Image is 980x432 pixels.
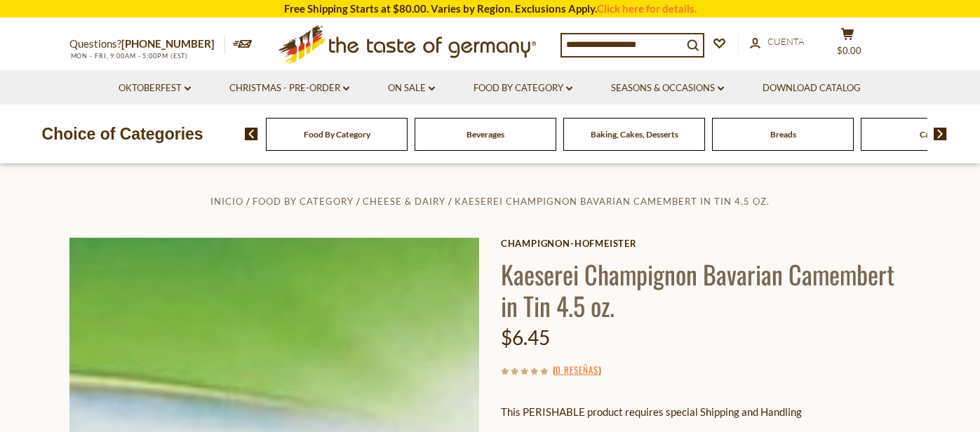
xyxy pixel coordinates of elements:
span: MON - FRI, 9:00AM - 5:00PM (EST) [69,52,189,60]
a: On Sale [388,81,435,96]
a: Oktoberfest [119,81,191,96]
span: Cuenta [767,36,804,47]
span: $0.00 [837,45,861,56]
a: Kaeserei Champignon Bavarian Camembert in Tin 4.5 oz. [455,196,770,207]
a: Cuenta [750,34,804,50]
a: Inicio [210,196,243,207]
a: Download Catalog [763,81,861,96]
img: next arrow [934,128,947,140]
a: Food By Category [253,196,354,207]
a: Food By Category [474,81,572,96]
p: This PERISHABLE product requires special Shipping and Handling [501,403,911,421]
p: Questions? [69,35,225,53]
a: Seasons & Occasions [611,81,724,96]
h1: Kaeserei Champignon Bavarian Camembert in Tin 4.5 oz. [501,258,911,321]
a: Click here for details. [597,2,697,15]
span: $6.45 [501,325,550,349]
button: $0.00 [827,27,869,62]
a: [PHONE_NUMBER] [121,37,215,50]
a: Champignon-Hofmeister [501,238,911,249]
a: Breads [770,129,796,140]
a: Christmas - PRE-ORDER [229,81,349,96]
a: 0 reseñas [556,363,598,378]
a: Food By Category [304,129,370,140]
a: Beverages [466,129,504,140]
span: ( ) [553,363,601,377]
a: Baking, Cakes, Desserts [591,129,678,140]
img: previous arrow [245,128,258,140]
a: Candy [920,129,944,140]
a: Cheese & Dairy [363,196,445,207]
